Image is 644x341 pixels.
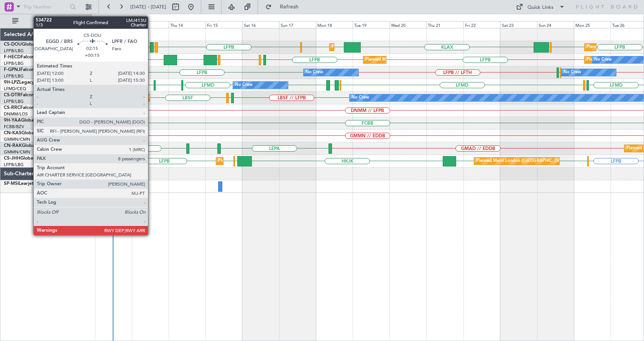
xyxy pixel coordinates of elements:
a: 9H-YAAGlobal 5000 [4,118,47,123]
div: Thu 21 [426,21,463,28]
a: LFPB/LBG [4,99,24,104]
a: F-GPNJFalcon 900EX [4,68,49,72]
span: CS-DTR [4,93,20,97]
button: Refresh [262,1,308,13]
button: Quick Links [512,1,569,13]
span: CS-RRC [4,105,20,110]
div: Fri 15 [205,21,242,28]
span: 9H-YAA [4,118,21,123]
div: Wed 20 [389,21,426,28]
a: CN-KASGlobal 5000 [4,131,48,135]
div: Thu 14 [169,21,205,28]
input: Trip Number [23,1,67,13]
a: FCBB/BZV [4,124,24,130]
div: Planned Maint [GEOGRAPHIC_DATA] ([GEOGRAPHIC_DATA]) [111,155,232,167]
a: CS-JHHGlobal 6000 [4,156,46,161]
div: Planned Maint London ([GEOGRAPHIC_DATA]) [476,155,568,167]
a: GMMN/CMN [4,149,30,155]
div: Quick Links [527,4,554,12]
a: CN-RAKGlobal 6000 [4,143,48,148]
span: F-HECD [4,55,21,59]
div: Mon 25 [574,21,611,28]
a: DNMM/LOS [4,111,28,117]
span: SP-MSI [4,181,19,186]
div: Planned Maint Sofia [146,92,185,104]
div: Planned Maint [GEOGRAPHIC_DATA] ([GEOGRAPHIC_DATA]) [365,54,486,66]
span: F-GPNJ [4,68,20,72]
div: Sun 17 [279,21,316,28]
a: F-HECDFalcon 7X [4,55,42,59]
span: CN-RAK [4,143,22,148]
a: 9H-LPZLegacy 500 [4,80,44,85]
div: No Crew [306,67,323,78]
a: CS-RRCFalcon 900LX [4,105,49,110]
div: Planned Maint [GEOGRAPHIC_DATA] ([GEOGRAPHIC_DATA]) [332,41,452,53]
div: No Crew [352,92,369,104]
a: SP-MSILearjet 60XR [4,181,47,186]
span: CS-JHH [4,156,20,161]
div: [DATE] [93,15,106,22]
div: Planned Maint [GEOGRAPHIC_DATA] ([GEOGRAPHIC_DATA]) [218,155,339,167]
button: All Aircraft [8,15,83,27]
span: CN-KAS [4,131,21,135]
a: CS-DOUGlobal 6500 [4,42,48,47]
div: Sat 23 [500,21,537,28]
a: LFPB/LBG [4,48,24,54]
span: CS-DOU [4,42,22,47]
a: LFPB/LBG [4,162,24,168]
div: Wed 13 [132,21,169,28]
div: Sun 24 [537,21,574,28]
span: [DATE] - [DATE] [130,3,166,10]
div: Tue 19 [353,21,389,28]
div: Mon 18 [316,21,353,28]
div: No Crew [594,54,612,66]
div: No Crew [235,79,253,91]
div: No Crew [563,67,581,78]
span: All Aircraft [20,18,81,24]
a: LFPB/LBG [4,61,24,66]
a: LFPB/LBG [4,73,24,79]
span: 9H-LPZ [4,80,19,85]
div: Sat 16 [242,21,279,28]
span: Refresh [273,4,306,10]
div: Tue 12 [95,21,132,28]
a: CS-DTRFalcon 2000 [4,93,46,97]
div: Fri 22 [463,21,500,28]
a: GMMN/CMN [4,137,30,142]
a: LFMD/CEQ [4,86,26,92]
